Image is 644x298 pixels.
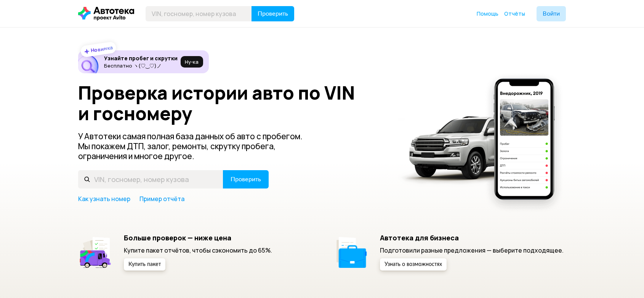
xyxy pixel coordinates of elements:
[185,59,199,65] span: Ну‑ка
[252,6,294,21] button: Проверить
[380,258,447,271] button: Узнать о возможностях
[78,131,315,161] p: У Автотеки самая полная база данных об авто с пробегом. Мы покажем ДТП, залог, ремонты, скрутку п...
[146,6,252,21] input: VIN, госномер, номер кузова
[258,11,288,17] span: Проверить
[78,170,223,188] input: VIN, госномер, номер кузова
[78,195,130,203] a: Как узнать номер
[504,10,525,18] a: Отчёты
[139,195,184,203] a: Пример отчёта
[477,10,498,18] a: Помощь
[223,170,269,188] button: Проверить
[104,63,178,69] p: Бесплатно ヽ(♡‿♡)ノ
[380,234,564,242] h5: Автотека для бизнеса
[124,258,165,271] button: Купить пакет
[537,6,566,21] button: Войти
[124,246,272,255] p: Купите пакет отчётов, чтобы сэкономить до 65%.
[124,234,272,242] h5: Больше проверок — ниже цена
[128,262,161,267] span: Купить пакет
[543,11,560,17] span: Войти
[504,10,525,17] span: Отчёты
[380,246,564,255] p: Подготовили разные предложения — выберите подходящее.
[104,55,178,62] h6: Узнайте пробег и скрутки
[384,262,442,267] span: Узнать о возможностях
[477,10,498,17] span: Помощь
[231,176,261,182] span: Проверить
[90,44,114,54] strong: Новинка
[78,82,388,124] h1: Проверка истории авто по VIN и госномеру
